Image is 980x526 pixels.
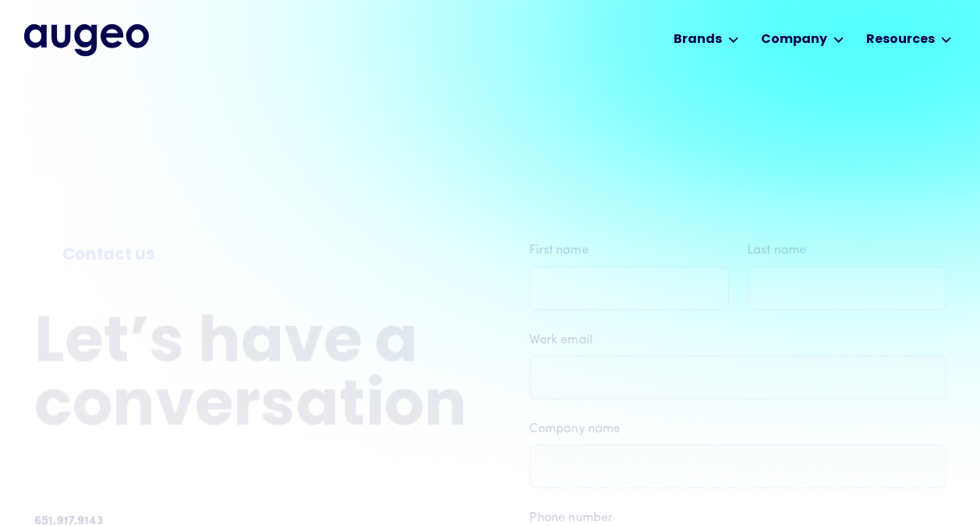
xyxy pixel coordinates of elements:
div: Company [761,30,827,49]
div: Brands [674,30,722,49]
div: Resources [866,30,935,49]
img: Augeo's full logo in midnight blue. [24,24,149,55]
h2: Let’s have a conversation [34,314,467,440]
label: Last name [747,241,946,260]
label: Company name [529,419,946,438]
div: Contact us [62,243,439,268]
label: First name [529,241,729,260]
label: Work email [529,330,946,349]
a: home [24,24,149,55]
